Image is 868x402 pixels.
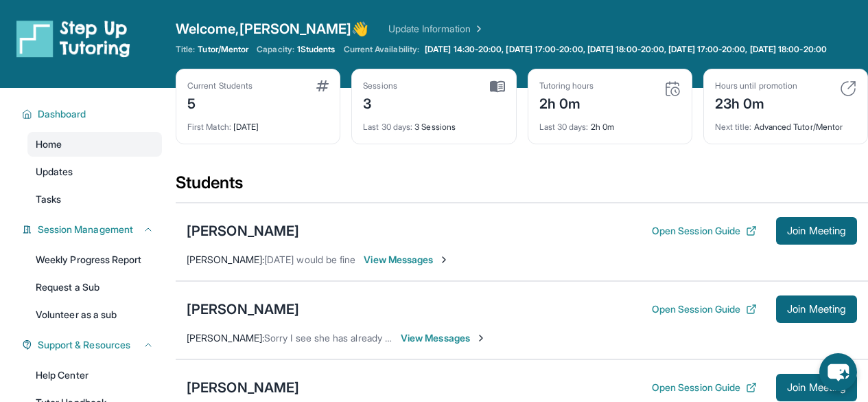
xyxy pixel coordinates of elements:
div: Students [176,172,868,202]
a: Volunteer as a sub [27,302,162,327]
a: Updates [27,159,162,184]
span: Updates [36,165,73,179]
div: Advanced Tutor/Mentor [715,113,856,133]
img: card [316,80,329,91]
a: Home [27,132,162,157]
span: Current Availability: [344,44,419,55]
button: Join Meeting [776,217,857,245]
span: Tasks [36,192,61,206]
button: Join Meeting [776,295,857,323]
span: Join Meeting [787,305,846,313]
a: Tasks [27,187,162,212]
span: Welcome, [PERSON_NAME] 👋 [176,19,369,38]
div: [DATE] [187,113,329,133]
span: View Messages [364,253,449,267]
a: Help Center [27,363,162,388]
img: logo [16,19,130,58]
button: Open Session Guide [652,224,757,238]
button: Open Session Guide [652,302,757,316]
div: 2h 0m [539,113,681,133]
a: [DATE] 14:30-20:00, [DATE] 17:00-20:00, [DATE] 18:00-20:00, [DATE] 17:00-20:00, [DATE] 18:00-20:00 [422,44,830,55]
span: Last 30 days : [539,122,589,132]
button: Support & Resources [32,338,154,352]
div: Current Students [187,80,253,91]
img: Chevron-Right [476,333,486,344]
span: Support & Resources [38,338,130,352]
img: card [490,80,505,93]
span: Last 30 days : [363,122,412,132]
div: [PERSON_NAME] [187,378,299,397]
a: Request a Sub [27,275,162,300]
button: Dashboard [32,107,154,121]
span: 1 Students [297,44,336,55]
span: Join Meeting [787,383,846,392]
a: Update Information [388,22,484,36]
div: Sessions [363,80,397,91]
div: 2h 0m [539,91,594,113]
div: 3 Sessions [363,113,504,133]
div: [PERSON_NAME] [187,221,299,241]
img: Chevron Right [471,22,484,36]
span: [PERSON_NAME] : [187,332,264,344]
a: Weekly Progress Report [27,247,162,272]
img: Chevron-Right [438,254,449,265]
span: [DATE] would be fine [264,254,355,265]
button: Session Management [32,223,154,236]
div: Hours until promotion [715,80,797,91]
span: Title: [176,44,195,55]
span: View Messages [401,331,486,345]
span: Tutor/Mentor [198,44,248,55]
div: 5 [187,91,253,113]
span: [PERSON_NAME] : [187,254,264,265]
span: Session Management [38,223,133,236]
span: Dashboard [38,107,86,121]
button: Open Session Guide [652,381,757,394]
div: [PERSON_NAME] [187,300,299,319]
span: Home [36,137,62,151]
span: Join Meeting [787,227,846,235]
span: First Match : [187,122,231,132]
button: chat-button [819,353,857,391]
img: card [840,80,856,97]
div: 23h 0m [715,91,797,113]
div: Tutoring hours [539,80,594,91]
div: 3 [363,91,397,113]
span: Next title : [715,122,752,132]
span: [DATE] 14:30-20:00, [DATE] 17:00-20:00, [DATE] 18:00-20:00, [DATE] 17:00-20:00, [DATE] 18:00-20:00 [425,44,827,55]
span: Capacity: [257,44,294,55]
img: card [664,80,681,97]
button: Join Meeting [776,374,857,401]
